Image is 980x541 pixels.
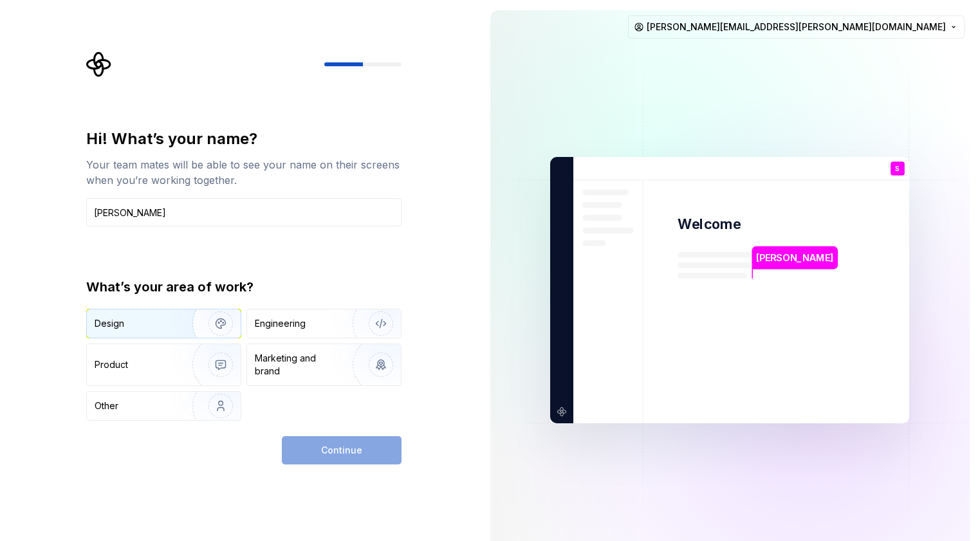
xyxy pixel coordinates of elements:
div: What’s your area of work? [86,278,402,296]
svg: Supernova Logo [86,51,112,77]
p: S [896,165,900,172]
input: Han Solo [86,198,402,226]
div: Product [95,358,128,371]
div: Engineering [255,317,306,330]
div: Hi! What’s your name? [86,129,402,149]
p: Welcome [678,215,741,234]
div: Other [95,399,118,412]
div: Design [95,317,124,330]
div: Marketing and brand [255,352,342,378]
button: [PERSON_NAME][EMAIL_ADDRESS][PERSON_NAME][DOMAIN_NAME] [628,15,965,39]
p: [PERSON_NAME] [757,251,834,265]
span: [PERSON_NAME][EMAIL_ADDRESS][PERSON_NAME][DOMAIN_NAME] [647,21,946,33]
div: Your team mates will be able to see your name on their screens when you’re working together. [86,157,402,188]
